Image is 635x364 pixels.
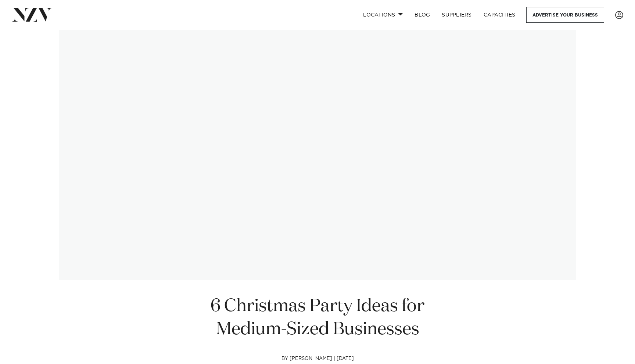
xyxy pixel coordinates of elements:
a: BLOG [409,7,436,23]
h1: 6 Christmas Party Ideas for Medium-Sized Businesses [192,295,443,341]
a: Locations [357,7,409,23]
a: Capacities [478,7,521,23]
img: nzv-logo.png [12,8,52,21]
a: SUPPLIERS [436,7,477,23]
a: Advertise your business [526,7,604,23]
